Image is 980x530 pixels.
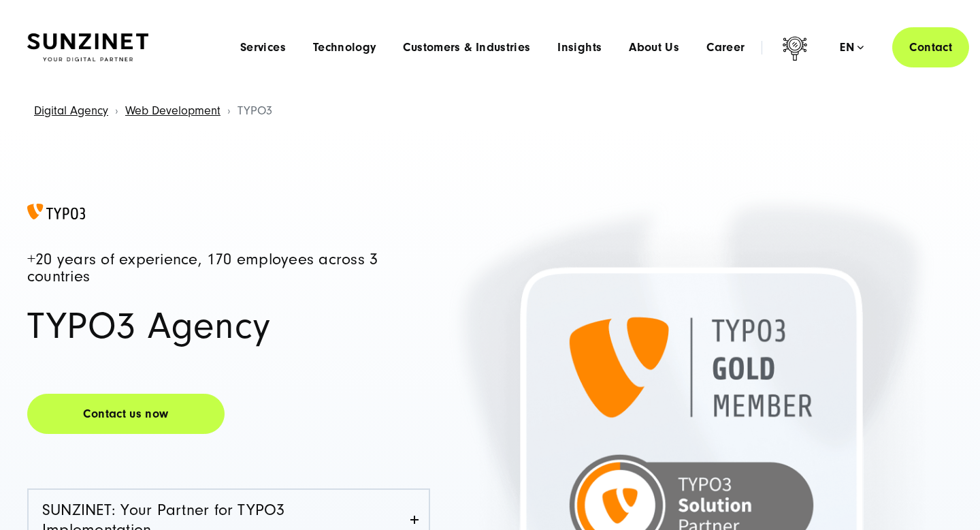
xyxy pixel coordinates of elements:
a: Insights [557,41,602,54]
a: Customers & Industries [403,41,530,54]
a: Contact us now [27,394,225,434]
a: Technology [313,41,376,54]
span: TYPO3 [238,104,272,118]
a: Career [706,41,745,54]
img: SUNZINET Full Service Digital Agentur [27,33,148,62]
h4: +20 years of experience, 170 employees across 3 countries [27,251,430,285]
a: Services [240,41,286,54]
a: Contact [892,27,969,67]
h1: TYPO3 Agency [27,307,430,345]
a: Web Development [125,104,220,118]
a: Digital Agency [34,104,108,118]
div: en [840,41,864,54]
img: TYPO3 Logo in orange und schwarz -TYPO3 Agentur für Entwicklung, Implementierung und Support [27,204,85,220]
a: About Us [629,41,679,54]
